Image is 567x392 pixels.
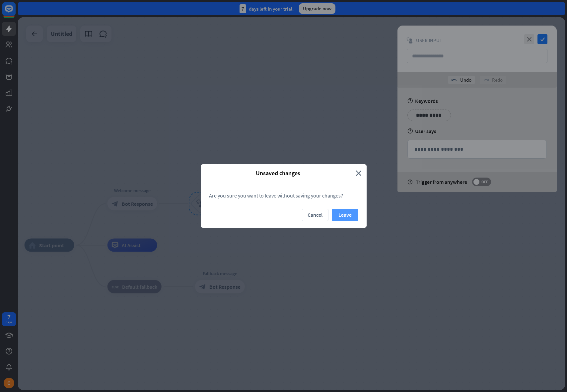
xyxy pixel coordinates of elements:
button: Cancel [302,209,328,221]
i: close [356,169,362,177]
span: Unsaved changes [206,169,351,177]
span: Are you sure you want to leave without saving your changes? [209,192,343,199]
button: Leave [332,209,358,221]
button: Open LiveChat chat widget [5,3,25,23]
